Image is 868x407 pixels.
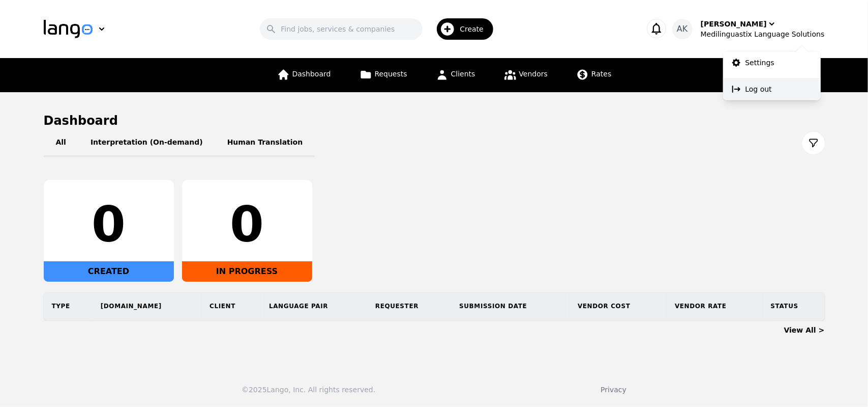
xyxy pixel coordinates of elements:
[451,70,475,78] span: Clients
[591,70,611,78] span: Rates
[260,18,423,40] input: Find jobs, services & companies
[201,292,261,320] th: Client
[677,23,687,35] span: AK
[190,200,304,249] div: 0
[261,292,367,320] th: Language Pair
[745,84,772,94] p: Log out
[519,70,548,78] span: Vendors
[701,29,825,39] div: Medilinguastix Language Solutions
[784,326,825,334] a: View All >
[375,70,407,78] span: Requests
[44,261,174,282] div: CREATED
[498,58,554,92] a: Vendors
[353,58,413,92] a: Requests
[570,58,617,92] a: Rates
[451,292,570,320] th: Submission Date
[570,292,667,320] th: Vendor Cost
[44,113,825,129] h1: Dashboard
[93,292,201,320] th: [DOMAIN_NAME]
[52,200,166,249] div: 0
[182,261,312,282] div: IN PROGRESS
[745,58,774,68] p: Settings
[271,58,337,92] a: Dashboard
[763,292,825,320] th: Status
[423,14,499,44] button: Create
[44,129,78,157] button: All
[367,292,451,320] th: Requester
[44,292,93,320] th: Type
[242,385,375,395] div: © 2025 Lango, Inc. All rights reserved.
[460,24,491,34] span: Create
[802,132,825,154] button: Filter
[430,58,482,92] a: Clients
[601,386,626,394] a: Privacy
[667,292,762,320] th: Vendor Rate
[44,20,93,38] img: Logo
[292,70,331,78] span: Dashboard
[672,19,825,39] button: AK[PERSON_NAME]Medilinguastix Language Solutions
[215,129,315,157] button: Human Translation
[701,19,767,29] div: [PERSON_NAME]
[78,129,215,157] button: Interpretation (On-demand)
